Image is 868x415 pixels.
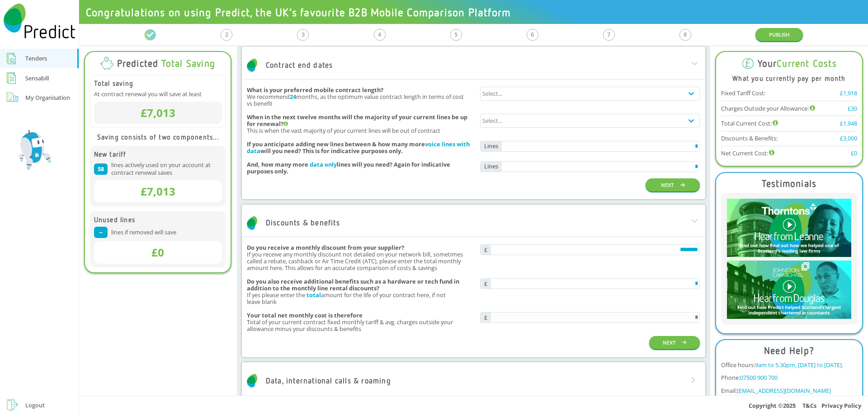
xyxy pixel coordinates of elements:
[758,58,836,69] div: Your
[247,319,473,332] div: Total of your current contract fixed monthly tariff & avg. charges outside your allowance minus y...
[79,396,868,415] div: Copyright © 2025
[94,215,222,224] div: Unused lines
[721,374,857,382] div: Phone:
[247,244,473,251] h4: Do you receive a monthly discount from your supplier?
[737,387,831,395] a: [EMAIL_ADDRESS][DOMAIN_NAME]
[684,29,687,40] div: 8
[646,178,700,191] button: NEXT
[247,216,257,230] img: Predict Mobile
[90,133,226,141] div: Saving consists of two components...
[247,374,257,387] img: Predict Mobile
[247,251,473,271] div: If you receive any monthly discount not detailed on your network bill, sometimes called a rebate,...
[4,4,75,39] img: Predict Mobile
[721,135,778,142] div: Discounts & Benefits:
[302,29,305,40] div: 3
[25,53,47,64] div: Tenders
[721,361,857,369] div: Office hours:
[755,28,803,41] button: PUBLISH
[247,59,257,72] img: Predict Mobile
[764,345,814,356] div: Need Help?
[802,401,816,410] a: T&Cs
[310,160,337,168] b: data only
[755,361,843,369] span: 9am to 5.30pm, [DATE] to [DATE].
[117,58,215,69] div: Predicted
[266,377,391,385] div: Data, international calls & roaming
[840,89,857,97] div: £1,918
[247,87,473,93] h4: What is your preferred mobile contract length?
[727,261,851,319] img: Douglas-play-2.jpg
[25,400,45,410] div: Logout
[247,278,473,292] h4: Do you also receive additional benefits such as a hardware or tech fund in addition to the monthl...
[225,29,228,40] div: 2
[721,74,857,82] div: What you currently pay per month
[247,114,473,127] h4: When in the next twelve months will the majority of your current lines be up for renewal?
[762,178,816,189] div: Testimonials
[266,219,340,227] div: Discounts & benefits
[25,73,49,84] div: Sensabill
[721,105,815,112] div: Charges Outside your Allowance:
[721,89,765,97] div: Fixed Tariff Cost:
[98,105,218,120] div: £7,013
[482,90,502,97] div: Select...
[721,387,857,395] div: Email:
[848,105,857,112] div: £30
[97,228,105,236] span: --
[482,117,502,124] div: Select...
[649,336,700,349] button: NEXT
[98,245,218,260] div: £0
[247,161,473,175] div: And, how many more lines will you need? Again for indicative purposes only.
[161,57,215,69] b: Total Saving
[727,199,851,257] img: Leanne-play-2.jpg
[111,161,222,177] span: lines actively used on your account at contract renewal saves
[721,149,774,157] div: Net Current Cost:
[721,120,778,127] div: Total Current Cost:
[454,29,458,40] div: 5
[111,228,176,236] span: lines if removed will save
[531,29,534,40] div: 6
[378,29,381,40] div: 4
[97,165,105,173] span: 58
[307,291,321,299] b: total
[840,135,857,142] div: £3,000
[247,312,473,319] h4: Your total net monthly cost is therefore
[94,79,222,87] div: Total saving
[25,92,70,103] div: My Organisation
[851,149,857,157] div: £0
[740,373,778,382] a: 07500 900 700
[247,93,473,107] div: We recommend months, as the optimum value contract length in terms of cost vs benefit
[840,120,857,127] div: £1,948
[290,93,296,101] b: 24
[247,127,473,134] div: This is when the vast majority of your current lines will be out of contract
[247,141,473,154] div: If you anticipate adding new lines between & how many more will you need? This is for indicative ...
[821,401,861,410] a: Privacy Policy
[98,184,218,199] div: £7,013
[94,87,222,102] div: At contract renewal you will save at least
[777,57,837,69] b: Current Costs
[247,292,473,305] div: If yes please enter the amount for the life of your contract here, if not leave blank
[247,140,470,155] b: voice lines with data
[607,29,610,40] div: 7
[94,150,222,158] div: New tariff
[266,61,333,70] div: Contract end dates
